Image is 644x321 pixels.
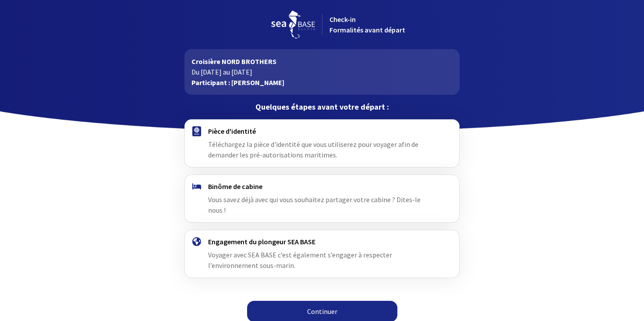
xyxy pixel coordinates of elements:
p: Croisière NORD BROTHERS [191,56,452,67]
img: passport.svg [192,126,201,136]
p: Quelques étapes avant votre départ : [184,102,459,112]
span: Vous savez déjà avec qui vous souhaitez partager votre cabine ? Dites-le nous ! [208,195,421,214]
img: engagement.svg [192,237,201,246]
span: Téléchargez la pièce d'identité que vous utiliserez pour voyager afin de demander les pré-autoris... [208,140,418,159]
img: logo_seabase.svg [271,11,315,39]
img: binome.svg [192,183,201,189]
h4: Binôme de cabine [208,182,435,191]
h4: Engagement du plongeur SEA BASE [208,237,435,246]
p: Participant : [PERSON_NAME] [191,77,452,88]
span: Check-in Formalités avant départ [329,15,405,34]
span: Voyager avec SEA BASE c’est également s’engager à respecter l’environnement sous-marin. [208,250,392,270]
p: Du [DATE] au [DATE] [191,67,452,77]
h4: Pièce d'identité [208,127,435,136]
